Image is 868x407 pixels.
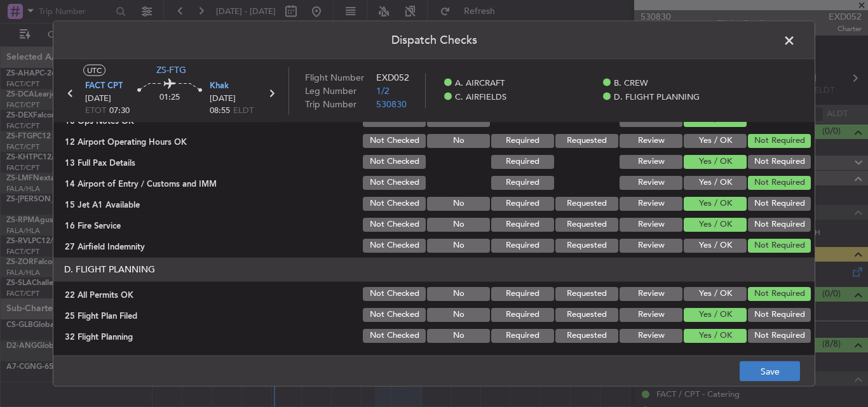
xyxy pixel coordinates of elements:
[748,238,811,252] button: Not Required
[684,217,747,231] button: Yes / OK
[748,133,811,147] button: Not Required
[620,238,682,252] button: Review
[684,196,747,210] button: Yes / OK
[620,196,682,210] button: Review
[748,217,811,231] button: Not Required
[684,133,747,147] button: Yes / OK
[748,196,811,210] button: Not Required
[748,286,811,300] button: Not Required
[684,307,747,321] button: Yes / OK
[620,154,682,168] button: Review
[684,328,747,342] button: Yes / OK
[748,154,811,168] button: Not Required
[748,307,811,321] button: Not Required
[684,238,747,252] button: Yes / OK
[620,133,682,147] button: Review
[53,21,815,59] header: Dispatch Checks
[620,307,682,321] button: Review
[748,175,811,189] button: Not Required
[684,175,747,189] button: Yes / OK
[740,361,800,382] button: Save
[620,328,682,342] button: Review
[620,175,682,189] button: Review
[614,91,700,104] span: D. FLIGHT PLANNING
[620,286,682,300] button: Review
[684,286,747,300] button: Yes / OK
[684,154,747,168] button: Yes / OK
[620,217,682,231] button: Review
[748,328,811,342] button: Not Required
[614,77,648,90] span: B. CREW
